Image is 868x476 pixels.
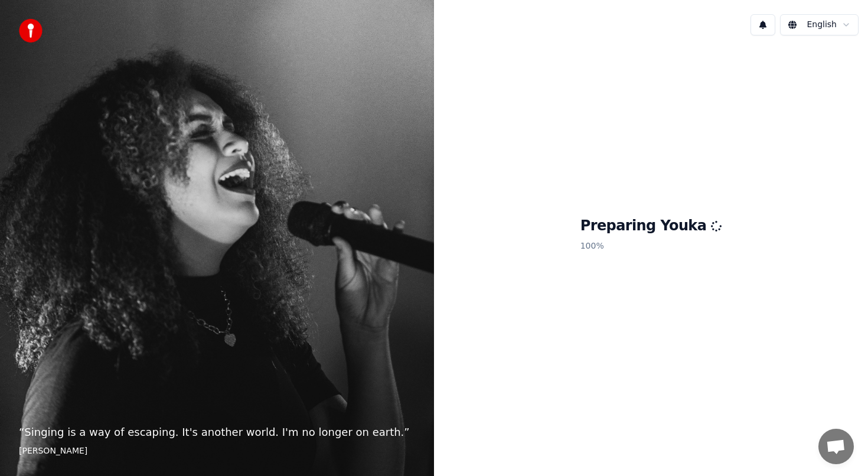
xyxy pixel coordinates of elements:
[580,217,722,236] h1: Preparing Youka
[19,424,415,441] p: “ Singing is a way of escaping. It's another world. I'm no longer on earth. ”
[19,445,415,457] footer: [PERSON_NAME]
[580,236,722,257] p: 100 %
[19,19,43,43] img: youka
[818,429,854,464] div: 채팅 열기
